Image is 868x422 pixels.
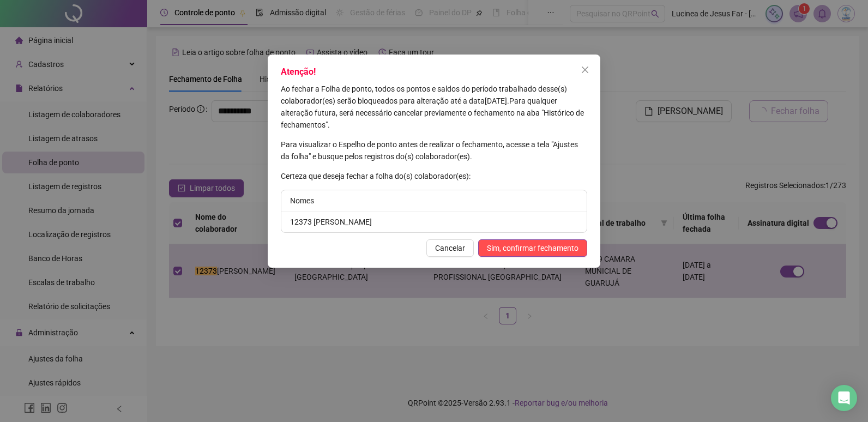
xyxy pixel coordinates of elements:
[281,85,567,105] span: Ao fechar a Folha de ponto, todos os pontos e saldos do período trabalhado desse(s) colaborador(e...
[281,212,587,232] li: 12373 [PERSON_NAME]
[831,385,857,411] div: Open Intercom Messenger
[581,65,589,74] span: close
[281,172,471,180] span: Certeza que deseja fechar a folha do(s) colaborador(es):
[281,140,578,161] span: Para visualizar o Espelho de ponto antes de realizar o fechamento, acesse a tela "Ajustes da folh...
[290,196,314,205] span: Nomes
[281,83,587,131] p: [DATE] .
[281,97,584,129] span: Para qualquer alteração futura, será necessário cancelar previamente o fechamento na aba "Históri...
[281,67,316,77] span: Atenção!
[487,242,578,254] span: Sim, confirmar fechamento
[426,239,474,257] button: Cancelar
[576,61,594,79] button: Close
[435,242,465,254] span: Cancelar
[478,239,587,257] button: Sim, confirmar fechamento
